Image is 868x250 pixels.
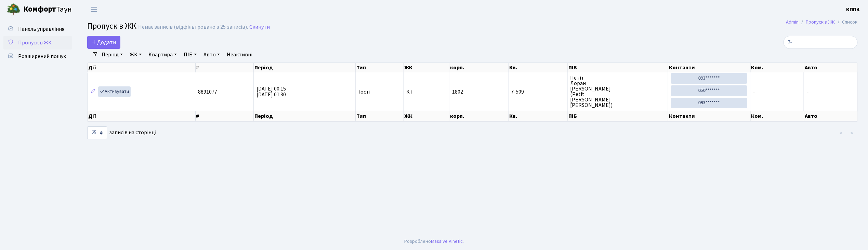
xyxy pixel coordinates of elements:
th: Ком. [751,111,804,121]
th: Період [254,111,356,121]
th: ПІБ [568,63,668,72]
span: Додати [92,39,116,46]
th: ЖК [404,111,450,121]
th: Тип [356,63,404,72]
span: КТ [406,89,446,95]
select: записів на сторінці [87,126,107,139]
b: КПП4 [846,6,860,13]
a: Пропуск в ЖК [806,18,835,26]
a: Пропуск в ЖК [3,36,72,50]
th: Дії [88,63,196,72]
input: Пошук... [784,36,858,49]
th: Контакти [668,63,750,72]
th: Авто [804,63,858,72]
span: - [807,88,809,96]
nav: breadcrumb [776,15,868,29]
span: Панель управління [18,25,64,33]
a: ПІБ [181,49,199,60]
span: 7-509 [511,89,565,95]
a: Розширений пошук [3,50,72,63]
label: записів на сторінці [87,126,156,139]
a: Панель управління [3,22,72,36]
a: Неактивні [224,49,255,60]
span: 8891077 [198,88,217,96]
span: Гості [358,89,370,95]
th: корп. [449,111,509,121]
a: КПП4 [846,5,860,14]
span: Петіт Лоран [PERSON_NAME] (Petit [PERSON_NAME] [PERSON_NAME]) [570,75,665,108]
a: Admin [786,18,799,26]
span: 1802 [452,88,463,96]
th: # [196,63,254,72]
span: Розширений пошук [18,53,66,60]
th: Контакти [668,111,750,121]
div: Розроблено . [404,238,464,245]
span: Пропуск в ЖК [18,39,52,46]
th: Ком. [751,63,804,72]
a: Додати [87,36,120,49]
span: - [753,88,755,96]
th: ЖК [404,63,450,72]
a: ЖК [127,49,144,60]
th: Дії [88,111,196,121]
div: Немає записів (відфільтровано з 25 записів). [138,24,248,30]
a: Квартира [146,49,180,60]
a: Період [99,49,126,60]
a: Скинути [249,24,270,30]
th: ПІБ [568,111,668,121]
th: # [196,111,254,121]
a: Авто [201,49,223,60]
th: Період [254,63,356,72]
button: Переключити навігацію [86,4,103,15]
th: Кв. [509,63,568,72]
th: Авто [804,111,858,121]
img: logo.png [7,3,21,16]
span: Пропуск в ЖК [87,20,136,32]
span: [DATE] 00:15 [DATE] 01:30 [257,85,286,98]
th: Кв. [509,111,568,121]
li: Список [835,18,858,26]
a: Активувати [98,86,131,97]
b: Комфорт [23,4,56,15]
th: корп. [449,63,509,72]
a: Massive Kinetic [431,238,463,245]
span: Таун [23,4,72,15]
th: Тип [356,111,404,121]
